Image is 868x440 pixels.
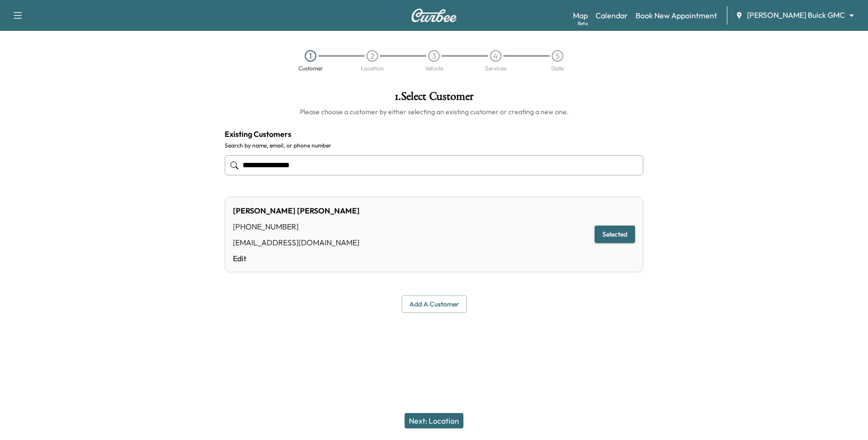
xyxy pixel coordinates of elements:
h4: Existing Customers [225,128,643,140]
a: MapBeta [573,10,588,21]
button: Add a customer [402,295,467,313]
h1: 1 . Select Customer [225,91,643,107]
a: Edit [233,253,360,264]
img: Curbee Logo [411,9,457,22]
label: Search by name, email, or phone number [225,142,643,149]
div: [PERSON_NAME] [PERSON_NAME] [233,205,360,216]
div: Date [551,66,564,71]
div: Customer [298,66,323,71]
div: Location [361,66,384,71]
div: 4 [490,50,502,62]
a: Book New Appointment [636,10,717,21]
div: 5 [552,50,563,62]
button: Selected [595,226,635,243]
div: 1 [305,50,316,62]
div: [PHONE_NUMBER] [233,221,360,232]
div: 3 [428,50,440,62]
div: [EMAIL_ADDRESS][DOMAIN_NAME] [233,237,360,248]
button: Next: Location [405,413,463,428]
div: Vehicle [425,66,443,71]
div: 2 [366,50,378,62]
div: Services [485,66,506,71]
a: Calendar [596,10,628,21]
div: Beta [578,20,588,27]
span: [PERSON_NAME] Buick GMC [747,10,845,21]
h6: Please choose a customer by either selecting an existing customer or creating a new one. [225,107,643,117]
